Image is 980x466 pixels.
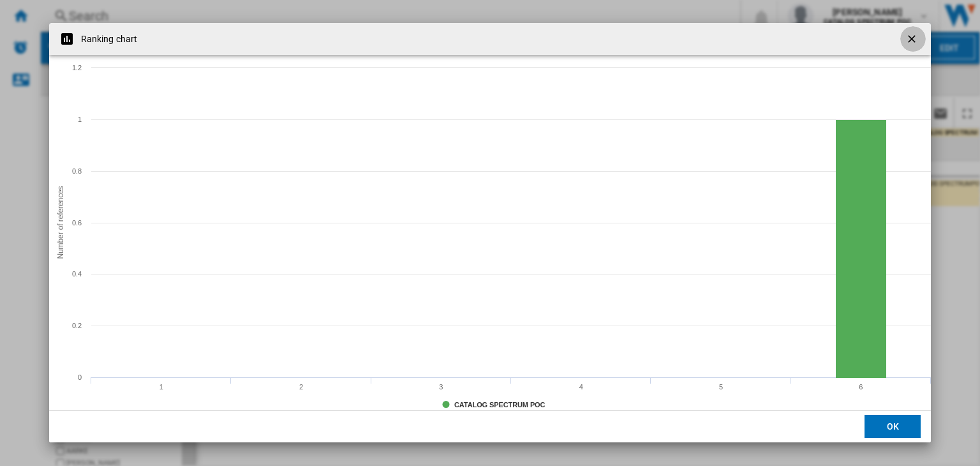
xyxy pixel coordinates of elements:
[859,383,863,391] tspan: 6
[719,383,723,391] tspan: 5
[72,270,82,278] tspan: 0.4
[865,415,921,438] button: OK
[72,219,82,227] tspan: 0.6
[579,383,583,391] tspan: 4
[78,116,82,123] tspan: 1
[72,64,82,71] tspan: 1.2
[159,383,163,391] tspan: 1
[72,322,82,329] tspan: 0.2
[454,401,546,409] tspan: CATALOG SPECTRUM POC
[439,383,443,391] tspan: 3
[72,167,82,175] tspan: 0.8
[78,373,82,381] tspan: 0
[900,26,926,52] button: getI18NText('BUTTONS.CLOSE_DIALOG')
[49,23,931,442] md-dialog: Product popup
[905,33,921,48] ng-md-icon: getI18NText('BUTTONS.CLOSE_DIALOG')
[299,383,303,391] tspan: 2
[75,33,137,46] h4: Ranking chart
[56,186,64,259] tspan: Number of references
